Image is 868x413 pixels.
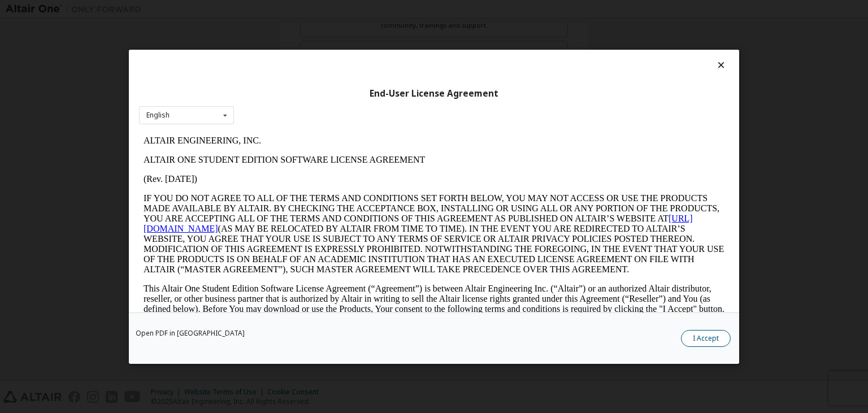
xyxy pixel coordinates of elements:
p: This Altair One Student Edition Software License Agreement (“Agreement”) is between Altair Engine... [5,153,585,193]
div: End-User License Agreement [139,88,729,99]
p: ALTAIR ONE STUDENT EDITION SOFTWARE LICENSE AGREEMENT [5,24,585,34]
p: IF YOU DO NOT AGREE TO ALL OF THE TERMS AND CONDITIONS SET FORTH BELOW, YOU MAY NOT ACCESS OR USE... [5,62,585,144]
a: [URL][DOMAIN_NAME] [5,82,554,102]
p: ALTAIR ENGINEERING, INC. [5,5,585,15]
p: (Rev. [DATE]) [5,43,585,53]
a: Open PDF in [GEOGRAPHIC_DATA] [136,329,245,336]
button: I Accept [681,329,731,346]
div: English [146,112,170,119]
